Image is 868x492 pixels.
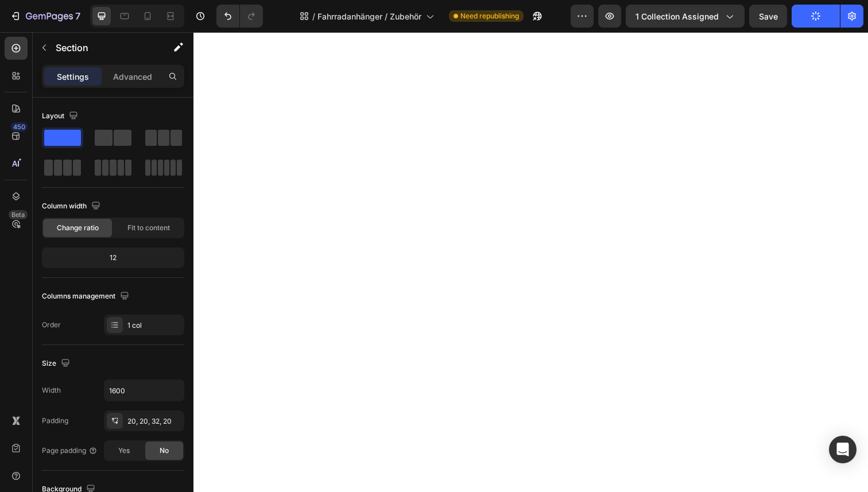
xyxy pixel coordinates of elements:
[216,5,263,28] div: Undo/Redo
[312,10,315,22] span: /
[193,32,868,492] iframe: Design area
[42,289,131,304] div: Columns management
[11,122,28,131] div: 450
[127,416,181,427] div: 20, 20, 32, 20
[160,445,169,456] span: No
[635,10,719,22] span: 1 collection assigned
[749,5,787,28] button: Save
[829,436,857,463] div: Open Intercom Messenger
[42,109,80,124] div: Layout
[42,320,61,330] div: Order
[113,71,152,83] p: Advanced
[56,41,150,55] p: Section
[127,320,181,331] div: 1 col
[104,380,184,401] input: Auto
[626,5,745,28] button: 1 collection assigned
[44,250,182,266] div: 12
[42,445,98,456] div: Page padding
[9,210,28,219] div: Beta
[42,385,61,396] div: Width
[317,10,421,22] span: Fahrradanhänger / Zubehör
[75,9,80,23] p: 7
[42,199,103,214] div: Column width
[460,11,519,21] span: Need republishing
[42,416,68,426] div: Padding
[42,356,72,371] div: Size
[759,11,778,21] span: Save
[57,223,99,233] span: Change ratio
[127,223,170,233] span: Fit to content
[118,445,130,456] span: Yes
[57,71,89,83] p: Settings
[5,5,86,28] button: 7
